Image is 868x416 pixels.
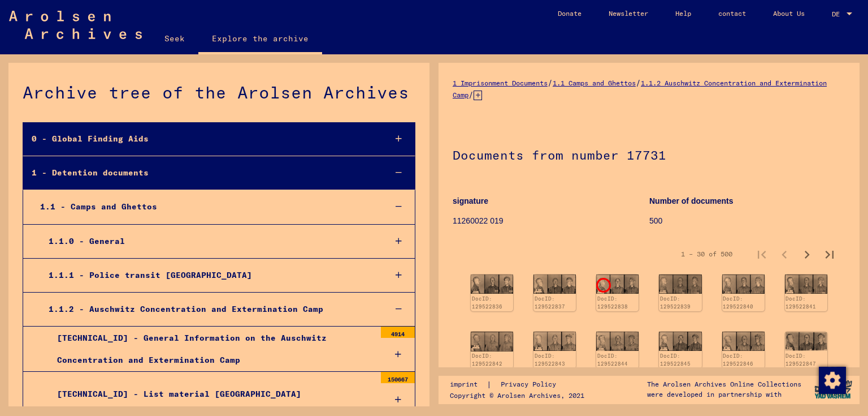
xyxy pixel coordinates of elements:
font: signature [453,196,488,205]
a: DocID: 129522843 [535,353,565,367]
font: Donate [558,9,581,18]
font: / [468,89,474,100]
font: DE [832,10,840,18]
font: Seek [164,33,185,44]
font: were developed in partnership with [647,390,782,398]
img: 001.jpg [659,275,701,294]
font: 1 - Detention documents [32,168,149,178]
a: DocID: 129522845 [660,353,691,367]
img: Arolsen_neg.svg [9,11,142,39]
a: Privacy Policy [492,379,570,391]
font: / [636,78,641,88]
font: Newsletter [609,9,648,18]
button: Last page [818,243,841,265]
button: Previous page [773,243,796,265]
font: 0 - Global Finding Aids [32,134,149,144]
a: DocID: 129522836 [472,295,502,310]
font: 500 [649,216,662,225]
a: imprint [450,379,487,391]
a: DocID: 129522842 [472,353,502,367]
a: DocID: 129522844 [597,353,628,367]
img: 001.jpg [596,332,639,351]
img: 001.jpg [785,332,827,351]
font: 1.1.2 - Auschwitz Concentration and Extermination Camp [49,304,323,314]
a: 1 Imprisonment Documents [453,79,548,87]
img: 001.jpg [533,332,576,351]
a: DocID: 129522840 [723,295,753,310]
img: 001.jpg [596,275,639,294]
font: 11260022 019 [453,216,504,225]
font: Explore the archive [212,33,309,44]
a: DocID: 129522841 [785,295,816,310]
img: 001.jpg [471,332,513,351]
a: DocID: 129522846 [723,353,753,367]
font: 1.1.0 - General [49,236,125,246]
font: Number of documents [649,196,734,205]
font: 1 – 30 of 500 [681,250,732,258]
a: DocID: 129522847 [785,353,816,367]
font: contact [718,9,746,18]
font: Privacy Policy [501,380,556,388]
font: imprint [450,380,478,388]
a: DocID: 129522838 [597,295,628,310]
font: The Arolsen Archives Online Collections [647,380,801,388]
font: [TECHNICAL_ID] - List material [GEOGRAPHIC_DATA] [57,389,301,399]
button: First page [750,243,773,265]
font: Archive tree of the Arolsen Archives [23,82,409,103]
font: 4914 [391,331,405,338]
font: Copyright © Arolsen Archives, 2021 [450,391,584,400]
font: / [548,78,553,88]
font: Help [675,9,691,18]
img: 001.jpg [722,275,765,294]
a: Explore the archive [198,25,322,54]
img: 001.jpg [533,275,576,294]
font: 1.1.1 - Police transit [GEOGRAPHIC_DATA] [49,270,252,280]
button: Next page [796,243,818,265]
img: yv_logo.png [812,375,854,404]
img: 001.jpg [722,332,765,351]
font: Documents from number 17731 [453,147,666,163]
a: Seek [151,25,198,52]
a: DocID: 129522839 [660,295,691,310]
font: 150667 [388,376,408,383]
img: 001.jpg [471,275,513,294]
font: | [487,379,492,389]
font: 1.1 - Camps and Ghettos [40,201,157,212]
a: 1.1 Camps and Ghettos [553,79,636,87]
img: 001.jpg [785,275,827,294]
img: Change consent [819,367,846,394]
a: DocID: 129522837 [535,295,565,310]
img: 001.jpg [659,332,701,351]
font: [TECHNICAL_ID] - General Information on the Auschwitz Concentration and Extermination Camp [57,333,327,365]
font: About Us [773,9,805,18]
